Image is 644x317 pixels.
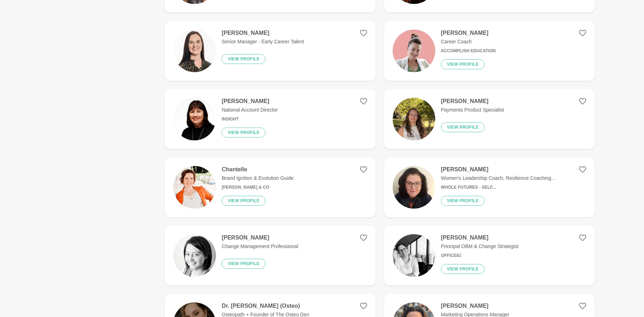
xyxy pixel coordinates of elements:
a: [PERSON_NAME]National Account DirectorInsightView profile [165,89,375,149]
a: [PERSON_NAME]Women's Leadership Coach, Resilience Coaching...Whole Futures - Self...View profile [384,157,595,217]
a: [PERSON_NAME]Change Management ProfessionalView profile [165,226,375,285]
h4: [PERSON_NAME] [441,29,496,37]
h4: [PERSON_NAME] [222,29,304,37]
p: National Account Director [222,106,278,114]
h4: [PERSON_NAME] [222,234,298,241]
a: [PERSON_NAME]Career CoachAccomplish EducationView profile [384,21,595,81]
img: 9cfc33315f107580231b610d13381e2d4472f591-200x200.jpg [173,234,216,277]
button: View profile [222,128,266,138]
p: Brand Ignition & Evolution Guide [222,174,293,182]
a: [PERSON_NAME]Senior Manager - Early Career TalentView profile [165,21,375,81]
img: 9ec1626dc3c44c4a0d32ed70d24ed80ba37d3d14-340x404.png [393,98,435,140]
p: Principal OBM & Change Strategist [441,243,519,250]
h4: [PERSON_NAME] [441,98,504,105]
img: 48bdc3d85f4c96248843072106f2e77968ff7459-1080x1080.png [393,29,435,72]
button: View profile [441,196,485,206]
p: Women's Leadership Coach, Resilience Coaching... [441,174,555,182]
a: [PERSON_NAME]Payments Product SpecialistView profile [384,89,595,149]
p: Career Coach [441,38,496,45]
a: [PERSON_NAME]Principal OBM & Change StrategistOffice81View profile [384,226,595,285]
button: View profile [441,264,485,274]
h4: [PERSON_NAME] [441,302,509,310]
h6: Accomplish Education [441,48,496,54]
img: 89b456ceff08c72c95784b4c490968de2d6a0a3a-600x600.png [173,166,216,209]
p: Payments Product Specialist [441,106,504,114]
button: View profile [222,196,266,206]
button: View profile [441,59,485,69]
h4: Dr. [PERSON_NAME] (Osteo) [222,302,309,310]
img: 5aeb252bf5a40be742549a1bb63f1101c2365f2e-280x373.jpg [393,166,435,209]
h6: [PERSON_NAME] & Co [222,185,293,190]
h4: [PERSON_NAME] [441,234,519,241]
h6: Office81 [441,253,519,258]
img: 3f75f4dff8e3a35b789a387c6c77e3414ed99534-399x399.jpg [173,98,216,140]
button: View profile [441,122,485,132]
h4: [PERSON_NAME] [222,98,278,105]
p: Senior Manager - Early Career Talent [222,38,304,45]
p: Change Management Professional [222,243,298,250]
img: 17613eace20b990c73b466a04cde2c2b9b450d6b-443x443.jpg [173,29,216,72]
h4: Chantelle [222,166,293,173]
h4: [PERSON_NAME] [441,166,555,173]
button: View profile [222,54,266,64]
img: 567180e8d4009792790a9fabe08dcd344b53df93-3024x4032.jpg [393,234,435,277]
h6: Insight [222,117,278,122]
h6: Whole Futures - Self... [441,185,555,190]
button: View profile [222,259,266,269]
a: ChantelleBrand Ignition & Evolution Guide[PERSON_NAME] & CoView profile [165,157,375,217]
